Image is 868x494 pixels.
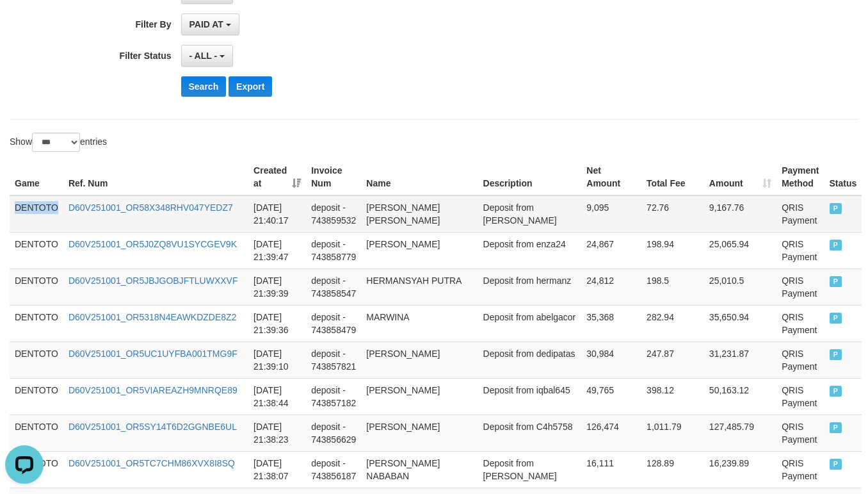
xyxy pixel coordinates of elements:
a: D60V251001_OR58X348RHV047YEDZ7 [68,202,233,213]
span: PAID [830,459,842,470]
td: deposit - 743858547 [306,268,361,305]
td: QRIS Payment [776,305,824,342]
td: Deposit from [PERSON_NAME] [478,451,582,488]
td: QRIS Payment [776,232,824,268]
td: [PERSON_NAME] [361,342,478,378]
td: DENTOTO [10,268,63,305]
td: 30,984 [581,342,641,378]
td: 24,867 [581,232,641,268]
span: PAID [830,313,842,324]
td: Deposit from dedipatas [478,342,582,378]
a: D60V251001_OR5J0ZQ8VU1SYCGEV9K [68,239,237,249]
td: deposit - 743857182 [306,378,361,415]
span: PAID [830,422,842,433]
th: Invoice Num [306,159,361,195]
td: DENTOTO [10,195,63,233]
td: 35,650.94 [704,305,776,342]
td: Deposit from [PERSON_NAME] [478,195,582,233]
td: [DATE] 21:39:36 [248,305,306,342]
td: [PERSON_NAME] [361,378,478,415]
td: 1,011.79 [641,415,704,451]
a: D60V251001_OR5VIAREAZH9MNRQE89 [68,385,237,395]
td: [PERSON_NAME] NABABAN [361,451,478,488]
td: DENTOTO [10,378,63,415]
td: DENTOTO [10,415,63,451]
td: 16,111 [581,451,641,488]
button: PAID AT [181,13,239,35]
td: DENTOTO [10,305,63,342]
td: 282.94 [641,305,704,342]
th: Amount: activate to sort column ascending [704,159,776,195]
span: PAID [830,386,842,397]
td: 9,167.76 [704,195,776,233]
td: Deposit from C4h5758 [478,415,582,451]
a: D60V251001_OR5JBJGOBJFTLUWXXVF [68,276,238,286]
td: DENTOTO [10,232,63,268]
td: deposit - 743856629 [306,415,361,451]
td: 198.5 [641,268,704,305]
td: MARWINA [361,305,478,342]
td: 127,485.79 [704,415,776,451]
td: Deposit from abelgacor [478,305,582,342]
button: - ALL - [181,45,233,67]
td: QRIS Payment [776,268,824,305]
td: [PERSON_NAME] [361,232,478,268]
td: 31,231.87 [704,342,776,378]
span: PAID [830,203,842,214]
a: D60V251001_OR5318N4EAWKDZDE8Z2 [68,312,237,322]
td: [DATE] 21:39:10 [248,342,306,378]
td: [PERSON_NAME] [PERSON_NAME] [361,195,478,233]
th: Game [10,159,63,195]
td: [DATE] 21:40:17 [248,195,306,233]
td: Deposit from iqbal645 [478,378,582,415]
th: Description [478,159,582,195]
td: 72.76 [641,195,704,233]
label: Show entries [10,133,107,152]
td: 9,095 [581,195,641,233]
td: deposit - 743859532 [306,195,361,233]
td: QRIS Payment [776,195,824,233]
td: deposit - 743856187 [306,451,361,488]
th: Payment Method [776,159,824,195]
td: [DATE] 21:39:47 [248,232,306,268]
td: 25,065.94 [704,232,776,268]
button: Export [229,76,272,97]
td: deposit - 743857821 [306,342,361,378]
span: PAID AT [189,19,223,29]
a: D60V251001_OR5UC1UYFBA001TMG9F [68,349,237,359]
td: 126,474 [581,415,641,451]
td: [DATE] 21:38:44 [248,378,306,415]
th: Name [361,159,478,195]
td: QRIS Payment [776,342,824,378]
td: 24,812 [581,268,641,305]
th: Created at: activate to sort column ascending [248,159,306,195]
button: Open LiveChat chat widget [5,5,44,44]
button: Search [181,76,227,97]
td: Deposit from enza24 [478,232,582,268]
td: QRIS Payment [776,415,824,451]
a: D60V251001_OR5TC7CHM86XVX8I8SQ [68,458,235,468]
td: 247.87 [641,342,704,378]
td: 16,239.89 [704,451,776,488]
td: 198.94 [641,232,704,268]
a: D60V251001_OR5SY14T6D2GGNBE6UL [68,422,237,432]
td: Deposit from hermanz [478,268,582,305]
span: - ALL - [189,51,218,61]
td: 35,368 [581,305,641,342]
td: [DATE] 21:39:39 [248,268,306,305]
span: PAID [830,349,842,360]
th: Ref. Num [63,159,248,195]
td: QRIS Payment [776,378,824,415]
td: HERMANSYAH PUTRA [361,268,478,305]
td: 398.12 [641,378,704,415]
td: deposit - 743858779 [306,232,361,268]
th: Status [824,159,862,195]
td: [PERSON_NAME] [361,415,478,451]
td: DENTOTO [10,342,63,378]
th: Total Fee [641,159,704,195]
td: deposit - 743858479 [306,305,361,342]
span: PAID [830,240,842,251]
td: 128.89 [641,451,704,488]
span: PAID [830,276,842,287]
td: 50,163.12 [704,378,776,415]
